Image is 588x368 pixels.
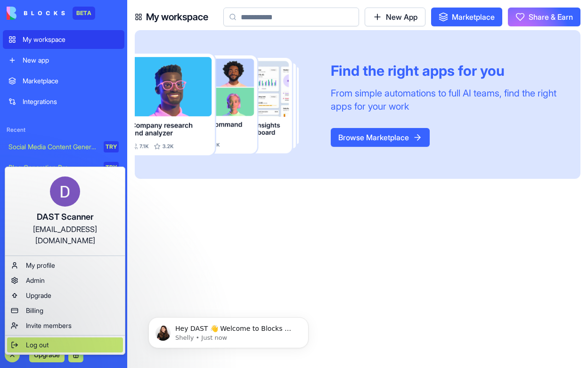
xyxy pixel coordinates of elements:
a: Admin [7,273,123,288]
a: My profile [7,258,123,273]
div: [EMAIL_ADDRESS][DOMAIN_NAME] [15,224,115,246]
a: Upgrade [7,288,123,303]
span: Invite members [26,321,72,330]
div: Blog Generation Pro [8,163,97,172]
iframe: Intercom notifications message [134,297,323,363]
div: TRY [104,162,119,173]
span: Upgrade [26,291,51,300]
span: My profile [26,261,55,270]
span: Log out [26,340,49,350]
a: DAST Scanner[EMAIL_ADDRESS][DOMAIN_NAME] [7,169,123,254]
div: TRY [104,141,119,152]
img: ACg8ocJDau-wldOdNZeGVfZ8J5xa_yA08EgUZvwZCgGpA_p3c0Urcg=s96-c [50,176,80,207]
a: Billing [7,303,123,318]
span: Admin [26,276,45,285]
a: Invite members [7,318,123,333]
span: Recent [3,126,124,134]
span: Billing [26,306,43,315]
div: Social Media Content Generator [8,142,97,152]
div: DAST Scanner [15,210,115,224]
